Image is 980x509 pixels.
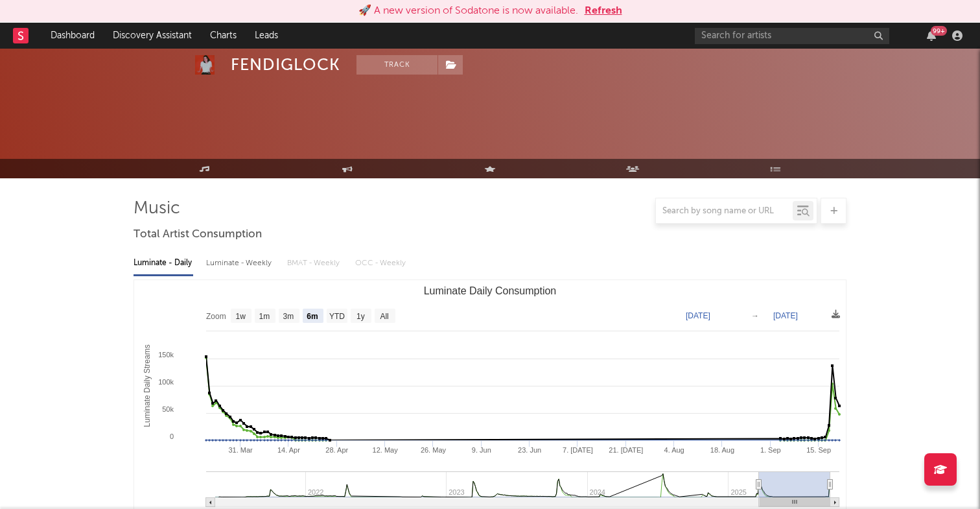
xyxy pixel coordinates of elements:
a: Leads [246,23,287,49]
text: Luminate Daily Streams [143,344,152,427]
a: Discovery Assistant [104,23,201,49]
a: Charts [201,23,246,49]
div: FENDIGLOCK [231,55,340,75]
div: Luminate - Weekly [206,252,274,274]
text: 1m [259,312,270,321]
text: 4. Aug [664,446,684,454]
div: Luminate - Daily [134,252,193,274]
text: 100k [158,378,174,386]
text: 50k [162,405,174,413]
text: [DATE] [686,311,710,320]
text: YTD [329,312,345,321]
text: 21. [DATE] [609,446,643,454]
text: 26. May [421,446,447,454]
text: Luminate Daily Consumption [424,285,557,296]
a: Dashboard [41,23,104,49]
div: 99 + [931,26,947,36]
text: 14. Apr [277,446,300,454]
text: 6m [307,312,318,321]
text: 0 [170,432,174,440]
input: Search by song name or URL [656,206,793,217]
text: 31. Mar [228,446,253,454]
text: 3m [283,312,294,321]
text: 23. Jun [518,446,541,454]
text: 150k [158,351,174,359]
text: 18. Aug [710,446,734,454]
text: 12. May [373,446,399,454]
text: Zoom [206,312,226,321]
text: 7. [DATE] [563,446,593,454]
text: 9. Jun [472,446,491,454]
button: 99+ [927,30,936,41]
text: [DATE] [773,311,798,320]
div: 🚀 A new version of Sodatone is now available. [358,3,578,19]
text: 1y [356,312,365,321]
text: 1w [236,312,246,321]
input: Search for artists [695,28,889,44]
button: Refresh [585,3,622,19]
text: 28. Apr [325,446,348,454]
text: 15. Sep [806,446,831,454]
text: 1. Sep [760,446,781,454]
text: All [380,312,388,321]
span: Total Artist Consumption [134,227,262,243]
text: → [751,311,759,320]
button: Track [356,55,437,75]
